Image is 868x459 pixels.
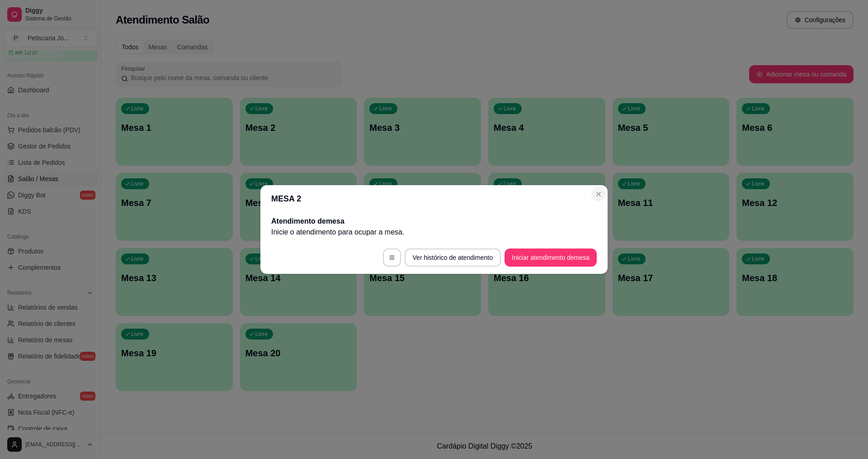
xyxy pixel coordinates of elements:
[260,185,608,212] header: MESA 2
[505,249,597,267] button: Iniciar atendimento demesa
[271,216,597,227] h2: Atendimento de mesa
[591,187,606,201] button: Close
[271,227,597,238] p: Inicie o atendimento para ocupar a mesa .
[405,249,501,267] button: Ver histórico de atendimento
